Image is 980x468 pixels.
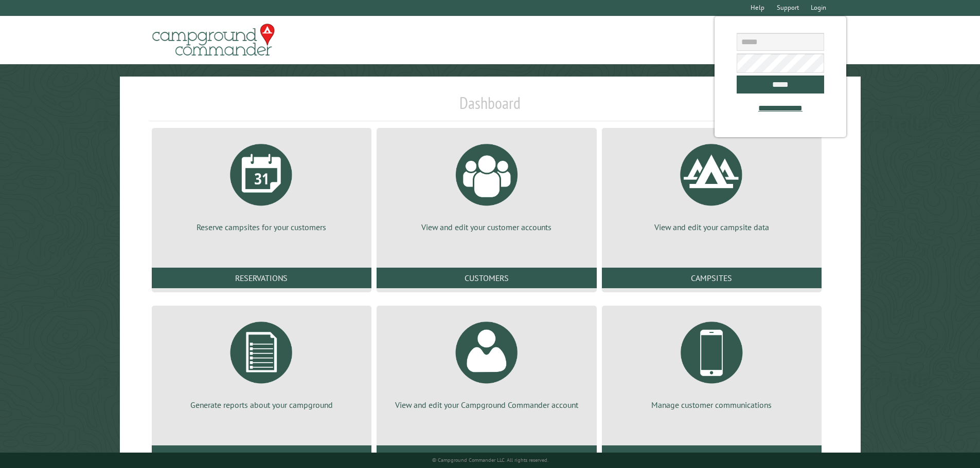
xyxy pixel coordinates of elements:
[389,221,584,233] p: View and edit your customer accounts
[602,445,822,466] a: Communications
[164,399,359,410] p: Generate reports about your campground
[164,221,359,233] p: Reserve campsites for your customers
[602,268,822,288] a: Campsites
[164,136,359,233] a: Reserve campsites for your customers
[149,93,831,121] h1: Dashboard
[614,399,809,410] p: Manage customer communications
[389,136,584,233] a: View and edit your customer accounts
[152,268,371,288] a: Reservations
[377,268,596,288] a: Customers
[614,136,809,233] a: View and edit your campsite data
[614,314,809,410] a: Manage customer communications
[614,221,809,233] p: View and edit your campsite data
[389,314,584,410] a: View and edit your Campground Commander account
[164,314,359,410] a: Generate reports about your campground
[432,457,548,463] small: © Campground Commander LLC. All rights reserved.
[389,399,584,410] p: View and edit your Campground Commander account
[152,445,371,466] a: Reports
[149,20,278,60] img: Campground Commander
[377,445,596,466] a: Account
